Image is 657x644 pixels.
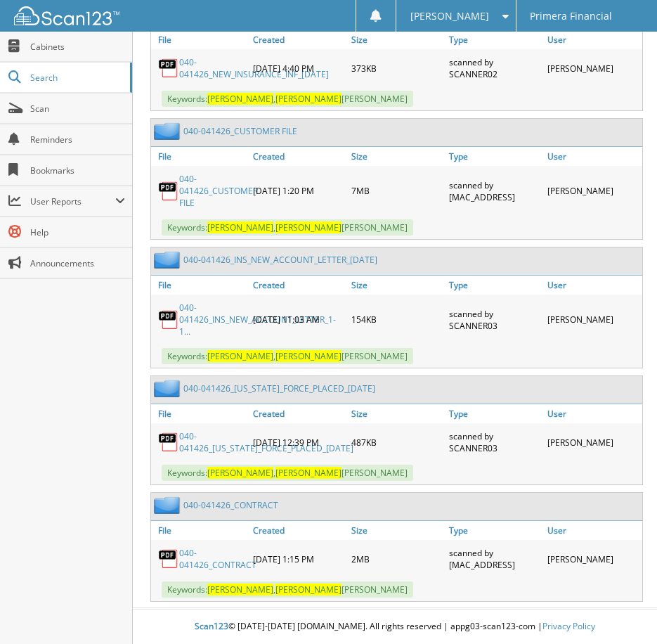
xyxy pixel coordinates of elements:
[154,496,183,514] img: folder2.png
[348,169,446,212] div: 7MB
[179,547,256,571] a: 040-041426_CONTRACT
[544,521,642,540] a: User
[207,221,273,233] span: [PERSON_NAME]
[162,581,413,598] span: Keywords: , [PERSON_NAME]
[249,427,348,458] div: [DATE] 12:39 PM
[162,91,413,107] span: Keywords: , [PERSON_NAME]
[30,195,115,207] span: User Reports
[154,380,183,397] img: folder2.png
[179,430,353,454] a: 040-041426_[US_STATE]_FORCE_PLACED_[DATE]
[542,620,595,632] a: Privacy Policy
[544,427,642,458] div: [PERSON_NAME]
[544,543,642,574] div: [PERSON_NAME]
[445,53,544,84] div: scanned by SCANNER02
[30,103,125,115] span: Scan
[249,169,348,212] div: [DATE] 1:20 PM
[544,276,642,295] a: User
[544,30,642,49] a: User
[445,543,544,574] div: scanned by [MAC_ADDRESS]
[348,30,446,49] a: Size
[348,147,446,166] a: Size
[445,169,544,212] div: scanned by [MAC_ADDRESS]
[544,404,642,423] a: User
[207,584,273,595] span: [PERSON_NAME]
[249,543,348,574] div: [DATE] 1:15 PM
[151,521,249,540] a: File
[249,276,348,295] a: Created
[158,548,179,569] img: PDF.png
[151,30,249,49] a: File
[445,404,544,423] a: Type
[544,53,642,84] div: [PERSON_NAME]
[162,348,413,364] span: Keywords: , [PERSON_NAME]
[30,257,125,269] span: Announcements
[162,465,413,481] span: Keywords: , [PERSON_NAME]
[249,147,348,166] a: Created
[249,521,348,540] a: Created
[207,350,273,362] span: [PERSON_NAME]
[275,221,341,233] span: [PERSON_NAME]
[249,30,348,49] a: Created
[179,302,336,337] a: 040-041426_INS_NEW_ACCOUNT_LETTER_1-1...
[179,173,258,209] a: 040-041426_CUSTOMER FILE
[133,610,657,644] div: © [DATE]-[DATE] [DOMAIN_NAME]. All rights reserved | appg03-scan123-com |
[445,276,544,295] a: Type
[445,427,544,458] div: scanned by SCANNER03
[30,41,125,53] span: Cabinets
[14,6,119,25] img: scan123-logo-white.svg
[249,298,348,341] div: [DATE] 11:03 AM
[158,181,179,202] img: PDF.png
[158,432,179,453] img: PDF.png
[183,254,377,266] a: 040-041426_INS_NEW_ACCOUNT_LETTER_[DATE]
[587,577,657,644] iframe: Chat Widget
[158,58,179,79] img: PDF.png
[183,382,375,394] a: 040-041426_[US_STATE]_FORCE_PLACED_[DATE]
[249,53,348,84] div: [DATE] 4:40 PM
[154,122,183,140] img: folder2.png
[275,467,341,479] span: [PERSON_NAME]
[348,298,446,341] div: 154KB
[445,30,544,49] a: Type
[445,298,544,341] div: scanned by SCANNER03
[348,543,446,574] div: 2MB
[348,276,446,295] a: Size
[154,251,183,269] img: folder2.png
[30,165,125,176] span: Bookmarks
[195,620,228,632] span: Scan123
[162,219,413,236] span: Keywords: , [PERSON_NAME]
[158,309,179,330] img: PDF.png
[530,12,612,20] span: Primera Financial
[207,93,273,105] span: [PERSON_NAME]
[30,226,125,238] span: Help
[207,467,273,479] span: [PERSON_NAME]
[275,350,341,362] span: [PERSON_NAME]
[348,427,446,458] div: 487KB
[445,147,544,166] a: Type
[544,298,642,341] div: [PERSON_NAME]
[151,147,249,166] a: File
[151,276,249,295] a: File
[151,404,249,423] a: File
[410,12,489,20] span: [PERSON_NAME]
[183,125,297,137] a: 040-041426_CUSTOMER FILE
[348,53,446,84] div: 373KB
[445,521,544,540] a: Type
[30,72,123,84] span: Search
[348,521,446,540] a: Size
[179,56,329,80] a: 040-041426_NEW_INSURANCE_INF_[DATE]
[249,404,348,423] a: Created
[348,404,446,423] a: Size
[544,147,642,166] a: User
[544,169,642,212] div: [PERSON_NAME]
[275,584,341,595] span: [PERSON_NAME]
[30,134,125,146] span: Reminders
[275,93,341,105] span: [PERSON_NAME]
[183,499,278,511] a: 040-041426_CONTRACT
